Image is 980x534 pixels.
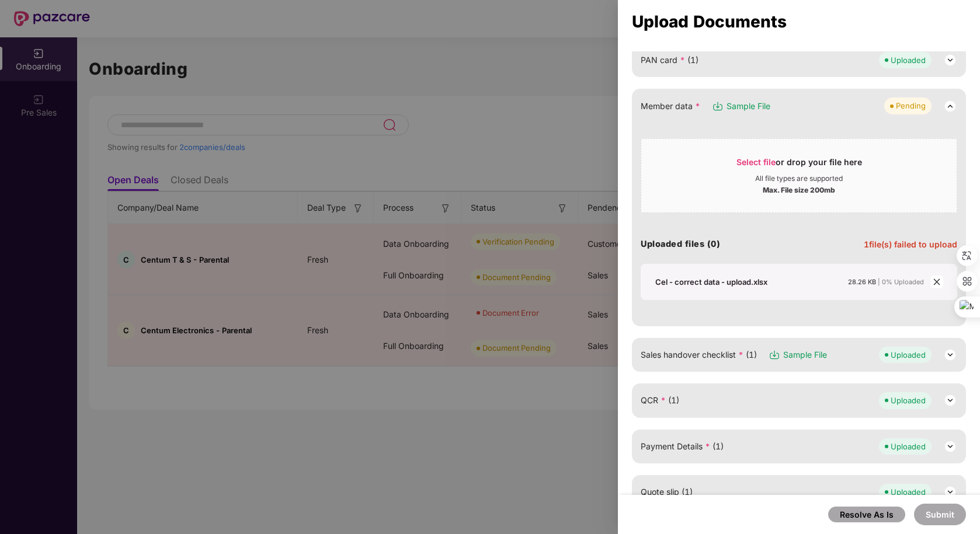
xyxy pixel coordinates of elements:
span: Member data [641,100,700,113]
span: Sample File [727,100,770,113]
div: Uploaded [891,395,926,406]
span: QCR (1) [641,394,679,407]
img: svg+xml;base64,PHN2ZyB3aWR0aD0iMjQiIGhlaWdodD0iMjQiIHZpZXdCb3g9IjAgMCAyNCAyNCIgZmlsbD0ibm9uZSIgeG... [943,53,957,67]
span: Quote slip (1) [641,486,693,498]
div: Cel - correct data - upload.xlsx [655,277,767,287]
span: close [930,275,943,288]
img: svg+xml;base64,PHN2ZyB3aWR0aD0iMjQiIGhlaWdodD0iMjQiIHZpZXdCb3g9IjAgMCAyNCAyNCIgZmlsbD0ibm9uZSIgeG... [943,393,957,407]
h4: Uploaded files (0) [641,238,720,250]
span: Sample File [783,348,827,361]
span: Payment Details (1) [641,440,724,453]
button: Resolve As Is [828,507,905,522]
div: Max. File size 200mb [763,183,835,195]
button: Submit [914,504,966,525]
div: Uploaded [891,486,926,498]
img: svg+xml;base64,PHN2ZyB3aWR0aD0iMjQiIGhlaWdodD0iMjQiIHZpZXdCb3g9IjAgMCAyNCAyNCIgZmlsbD0ibm9uZSIgeG... [943,99,957,113]
div: or drop your file here [736,156,862,174]
img: svg+xml;base64,PHN2ZyB3aWR0aD0iMjQiIGhlaWdodD0iMjQiIHZpZXdCb3g9IjAgMCAyNCAyNCIgZmlsbD0ibm9uZSIgeG... [943,485,957,499]
div: Uploaded [891,54,926,66]
div: Pending [896,100,926,111]
span: PAN card (1) [641,54,698,67]
div: Upload Documents [632,15,966,28]
span: 28.26 KB [848,278,876,286]
img: svg+xml;base64,PHN2ZyB3aWR0aD0iMTYiIGhlaWdodD0iMTciIHZpZXdCb3g9IjAgMCAxNiAxNyIgZmlsbD0ibm9uZSIgeG... [712,100,724,112]
span: Select fileor drop your file hereAll file types are supportedMax. File size 200mb [641,148,957,204]
span: Select file [736,157,776,167]
div: All file types are supported [755,174,843,183]
span: Sales handover checklist (1) [641,348,757,361]
img: svg+xml;base64,PHN2ZyB3aWR0aD0iMTYiIGhlaWdodD0iMTciIHZpZXdCb3g9IjAgMCAxNiAxNyIgZmlsbD0ibm9uZSIgeG... [769,349,780,361]
div: Uploaded [891,441,926,452]
img: svg+xml;base64,PHN2ZyB3aWR0aD0iMjQiIGhlaWdodD0iMjQiIHZpZXdCb3g9IjAgMCAyNCAyNCIgZmlsbD0ibm9uZSIgeG... [943,348,957,362]
span: 1 file(s) failed to upload [864,239,957,249]
img: svg+xml;base64,PHN2ZyB3aWR0aD0iMjQiIGhlaWdodD0iMjQiIHZpZXdCb3g9IjAgMCAyNCAyNCIgZmlsbD0ibm9uZSIgeG... [943,439,957,453]
span: | 0% Uploaded [878,278,924,286]
div: Uploaded [891,349,926,361]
